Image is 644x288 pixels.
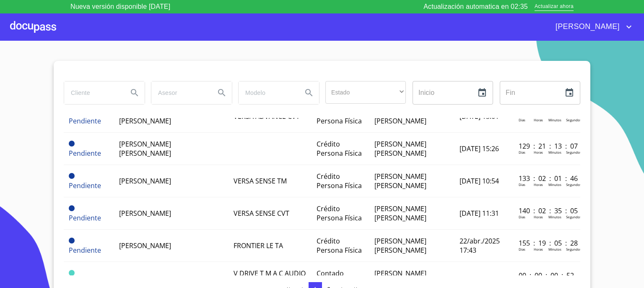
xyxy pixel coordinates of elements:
[519,150,525,154] p: Dias
[125,83,145,103] button: Search
[325,81,406,104] div: ​
[566,247,582,251] p: Segundos
[548,247,561,251] p: Minutos
[234,176,287,186] span: VERSA SENSE TM
[69,270,75,276] span: Terminado
[460,273,499,283] span: [DATE] 18:04
[151,81,208,104] input: search
[534,182,543,187] p: Horas
[548,215,561,219] p: Minutos
[460,209,499,218] span: [DATE] 11:31
[519,174,575,183] p: 133 : 02 : 01 : 46
[460,176,499,186] span: [DATE] 10:54
[299,83,319,103] button: Search
[374,139,426,158] span: [PERSON_NAME] [PERSON_NAME]
[69,149,101,158] span: Pendiente
[69,116,101,126] span: Pendiente
[534,247,543,251] p: Horas
[234,209,289,218] span: VERSA SENSE CVT
[549,20,634,34] button: account of current user
[519,215,525,219] p: Dias
[519,247,525,251] p: Dias
[234,269,306,287] span: V DRIVE T M A C AUDIO 25
[234,241,283,250] span: FRONTIER LE TA
[566,118,582,122] p: Segundos
[69,238,75,243] span: Pendiente
[69,173,75,179] span: Pendiente
[534,118,543,122] p: Horas
[566,215,582,219] p: Segundos
[70,2,170,12] p: Nueva versión disponible [DATE]
[317,172,362,190] span: Crédito Persona Física
[317,269,362,287] span: Contado Persona Física
[119,241,171,250] span: [PERSON_NAME]
[119,273,171,283] span: [PERSON_NAME]
[119,176,171,186] span: [PERSON_NAME]
[423,2,528,12] p: Actualización automatica en 02:35
[549,20,624,34] span: [PERSON_NAME]
[566,150,582,154] p: Segundos
[374,172,426,190] span: [PERSON_NAME] [PERSON_NAME]
[519,271,575,280] p: 00 : 00 : 00 : 52
[535,3,574,11] span: Actualizar ahora
[548,150,561,154] p: Minutos
[212,83,232,103] button: Search
[534,215,543,219] p: Horas
[69,246,101,255] span: Pendiente
[317,139,362,158] span: Crédito Persona Física
[64,81,121,104] input: search
[317,204,362,223] span: Crédito Persona Física
[69,205,75,211] span: Pendiente
[239,81,296,104] input: search
[566,182,582,187] p: Segundos
[460,236,500,255] span: 22/abr./2025 17:43
[548,118,561,122] p: Minutos
[119,139,171,158] span: [PERSON_NAME] [PERSON_NAME]
[317,236,362,255] span: Crédito Persona Física
[374,204,426,223] span: [PERSON_NAME] [PERSON_NAME]
[519,141,575,151] p: 129 : 21 : 13 : 07
[69,141,75,147] span: Pendiente
[374,236,426,255] span: [PERSON_NAME] [PERSON_NAME]
[69,181,101,190] span: Pendiente
[519,118,525,122] p: Dias
[119,209,171,218] span: [PERSON_NAME]
[548,182,561,187] p: Minutos
[534,150,543,154] p: Horas
[460,144,499,153] span: [DATE] 15:26
[374,269,426,287] span: [PERSON_NAME] [PERSON_NAME]
[69,213,101,223] span: Pendiente
[519,206,575,215] p: 140 : 02 : 35 : 05
[519,182,525,187] p: Dias
[519,238,575,248] p: 155 : 19 : 05 : 28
